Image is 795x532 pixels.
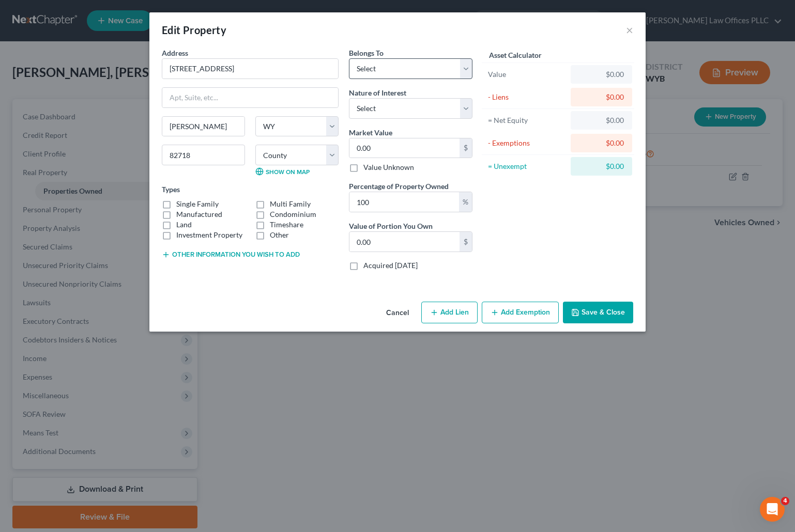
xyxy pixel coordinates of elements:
div: $0.00 [579,161,624,171]
div: $0.00 [579,92,624,102]
div: % [459,192,472,212]
div: $ [460,232,472,252]
div: = Net Equity [488,115,566,126]
label: Investment Property [176,230,242,240]
label: Market Value [349,127,392,138]
label: Value Unknown [363,162,414,173]
div: $ [460,138,472,158]
button: Cancel [378,303,417,323]
label: Value of Portion You Own [349,221,433,231]
button: Other information you wish to add [162,251,300,259]
div: - Liens [488,92,566,102]
span: Address [162,49,188,57]
label: Manufactured [176,209,222,220]
label: Types [162,184,180,195]
div: $0.00 [579,69,624,80]
button: Save & Close [563,302,633,323]
div: Value [488,69,566,80]
input: Apt, Suite, etc... [162,88,338,107]
input: Enter zip... [162,145,245,165]
label: Multi Family [270,199,311,209]
input: 0.00 [349,138,460,158]
label: Condominium [270,209,316,220]
label: Timeshare [270,220,303,230]
div: $0.00 [579,115,624,126]
input: Enter address... [162,59,338,79]
label: Asset Calculator [489,50,542,60]
button: Add Exemption [482,302,559,323]
span: 4 [781,497,789,505]
input: 0.00 [349,192,459,212]
label: Other [270,230,289,240]
label: Land [176,220,192,230]
label: Percentage of Property Owned [349,181,449,192]
label: Acquired [DATE] [363,260,418,271]
input: Enter city... [162,117,244,136]
div: Edit Property [162,23,226,37]
button: Add Lien [421,302,478,323]
div: = Unexempt [488,161,566,171]
label: Single Family [176,199,219,209]
iframe: Intercom live chat [760,497,785,522]
a: Show on Map [255,167,310,176]
button: × [626,24,633,36]
span: Belongs To [349,49,384,57]
div: - Exemptions [488,138,566,148]
input: 0.00 [349,232,460,252]
div: $0.00 [579,138,624,148]
label: Nature of Interest [349,87,406,98]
